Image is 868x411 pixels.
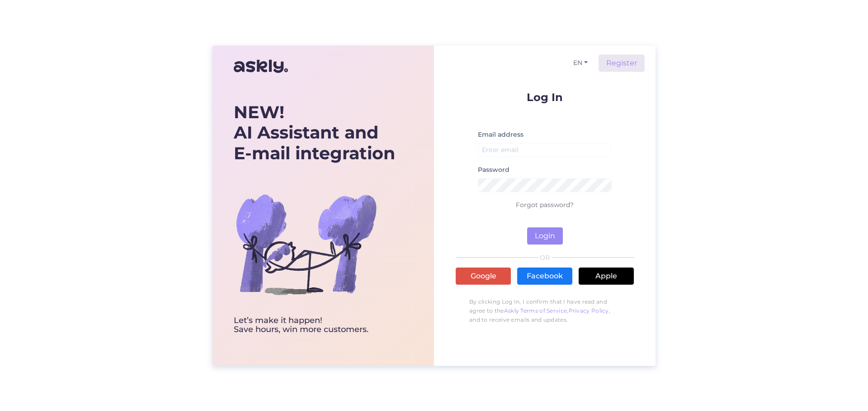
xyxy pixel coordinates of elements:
a: Askly Terms of Service [504,307,567,314]
a: Forgot password? [516,201,574,209]
input: Enter email [478,143,612,157]
span: OR [538,254,552,261]
img: bg-askly [234,172,378,316]
button: EN [570,56,591,69]
p: Log In [456,92,634,103]
a: Facebook [517,268,572,285]
a: Register [599,55,645,72]
b: NEW! [234,102,284,123]
a: Privacy Policy [569,307,609,314]
div: Let’s make it happen! Save hours, win more customers. [234,316,395,334]
img: Askly [234,55,288,77]
p: By clicking Log In, I confirm that I have read and agree to the , , and to receive emails and upd... [456,293,634,329]
a: Apple [579,268,634,285]
a: Google [456,268,511,285]
button: Login [527,227,563,245]
label: Password [478,165,509,175]
label: Email address [478,130,524,139]
div: AI Assistant and E-mail integration [234,102,395,164]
